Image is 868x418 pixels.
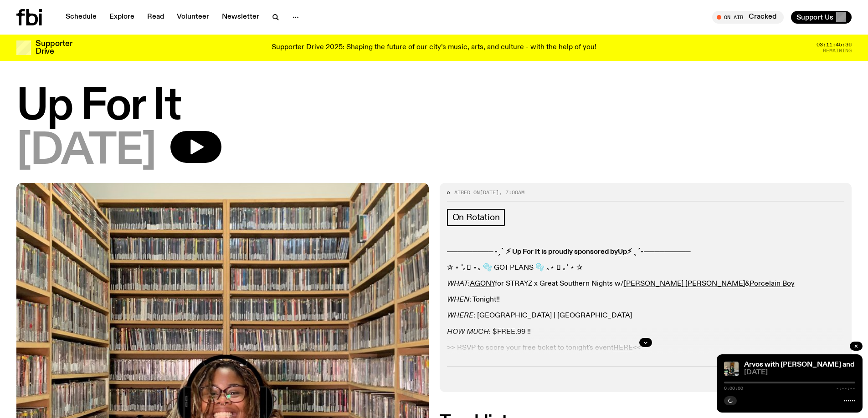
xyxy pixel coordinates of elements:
span: On Rotation [452,212,500,222]
span: [DATE] [480,189,499,196]
a: On Rotation [447,209,505,226]
em: WHERE [447,312,473,319]
a: Explore [104,11,140,24]
span: 0:00:00 [724,386,743,391]
span: [DATE] [744,369,855,376]
a: AGONY [470,280,495,287]
a: Porcelain Boy [750,280,795,287]
img: Ruby wears a Collarbones t shirt and pretends to play the DJ decks, Al sings into a pringles can.... [724,362,739,376]
em: WHEN [447,296,469,303]
button: Support Us [791,11,852,24]
p: : for STRAYZ x Great Southern Nights w/ & [447,280,845,288]
p: ✰ ⋆ ˚｡𖦹 ⋆｡ 🫧 GOT PLANS 🫧 ｡⋆ 𖦹 ｡˚ ⋆ ✰ [447,264,845,272]
a: Volunteer [171,11,215,24]
span: 03:11:45:36 [817,42,852,47]
span: Remaining [823,48,852,53]
a: [PERSON_NAME] [PERSON_NAME] [624,280,745,287]
strong: ───────── ˗ˏˋ ⚡︎ Up For It is proudly sponsored by [447,248,618,256]
a: Schedule [60,11,102,24]
h3: Supporter Drive [36,40,72,55]
p: : Tonight!! [447,296,845,304]
span: Aired on [454,189,480,196]
span: [DATE] [16,131,156,172]
a: Newsletter [216,11,265,24]
p: : [GEOGRAPHIC_DATA] | [GEOGRAPHIC_DATA] [447,312,845,320]
span: -:--:-- [836,386,855,391]
a: Up [618,248,627,256]
span: Support Us [796,13,833,21]
span: , 7:00am [499,189,524,196]
em: WHAT [447,280,468,287]
button: On AirCracked [712,11,784,24]
strong: ⚡︎ ˎˊ˗ ───────── [627,248,691,256]
a: Read [142,11,169,24]
h1: Up For It [16,86,852,127]
p: Supporter Drive 2025: Shaping the future of our city’s music, arts, and culture - with the help o... [272,44,596,52]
